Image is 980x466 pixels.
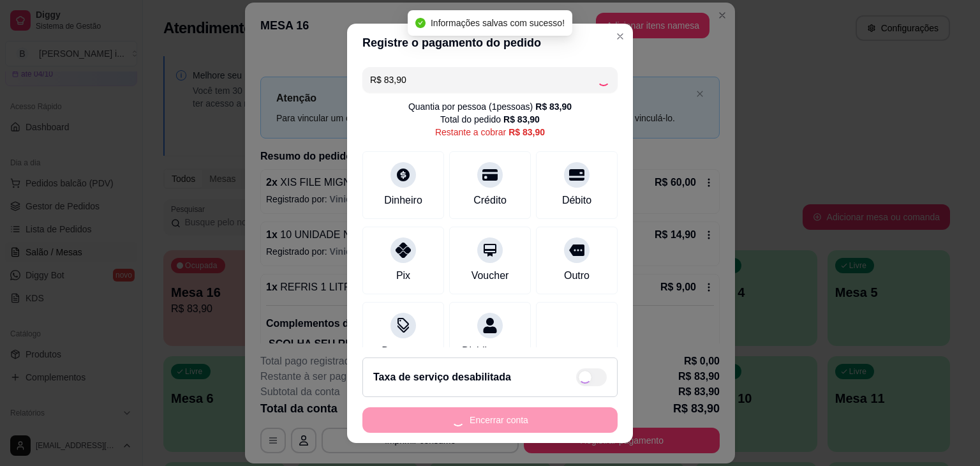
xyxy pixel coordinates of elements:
[610,26,630,47] button: Close
[415,18,426,28] span: check-circle
[597,73,610,86] div: Loading
[535,100,572,113] div: R$ 83,90
[440,113,540,126] div: Total do pedido
[347,24,633,62] header: Registre o pagamento do pedido
[509,126,545,139] div: R$ 83,90
[562,193,591,208] div: Débito
[471,268,509,283] div: Voucher
[384,193,422,208] div: Dinheiro
[396,268,410,283] div: Pix
[462,343,518,359] div: Dividir conta
[503,113,540,126] div: R$ 83,90
[373,370,511,385] h2: Taxa de serviço desabilitada
[564,268,590,283] div: Outro
[431,18,565,28] span: Informações salvas com sucesso!
[473,193,507,208] div: Crédito
[435,126,545,139] div: Restante a cobrar
[370,67,597,93] input: Ex.: hambúrguer de cordeiro
[382,343,425,359] div: Desconto
[408,100,572,113] div: Quantia por pessoa ( 1 pessoas)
